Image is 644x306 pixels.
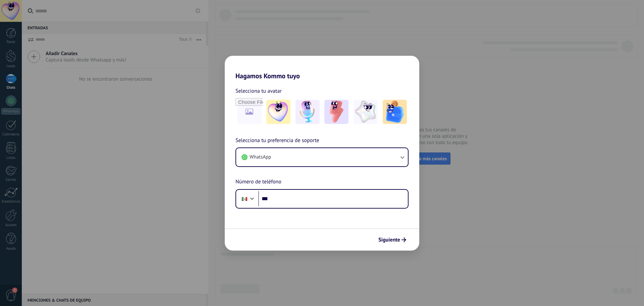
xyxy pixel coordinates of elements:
[378,237,400,242] span: Siguiente
[235,178,281,186] span: Número de teléfono
[235,87,282,95] span: Selecciona tu avatar
[225,56,419,80] h2: Hagamos Kommo tuyo
[375,234,409,246] button: Siguiente
[235,136,319,145] span: Selecciona tu preferencia de soporte
[296,100,320,124] img: -2.jpeg
[354,100,378,124] img: -4.jpeg
[238,192,251,206] div: Mexico: + 52
[383,100,407,124] img: -5.jpeg
[250,154,271,161] span: WhatsApp
[324,100,348,124] img: -3.jpeg
[266,100,290,124] img: -1.jpeg
[236,148,408,166] button: WhatsApp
